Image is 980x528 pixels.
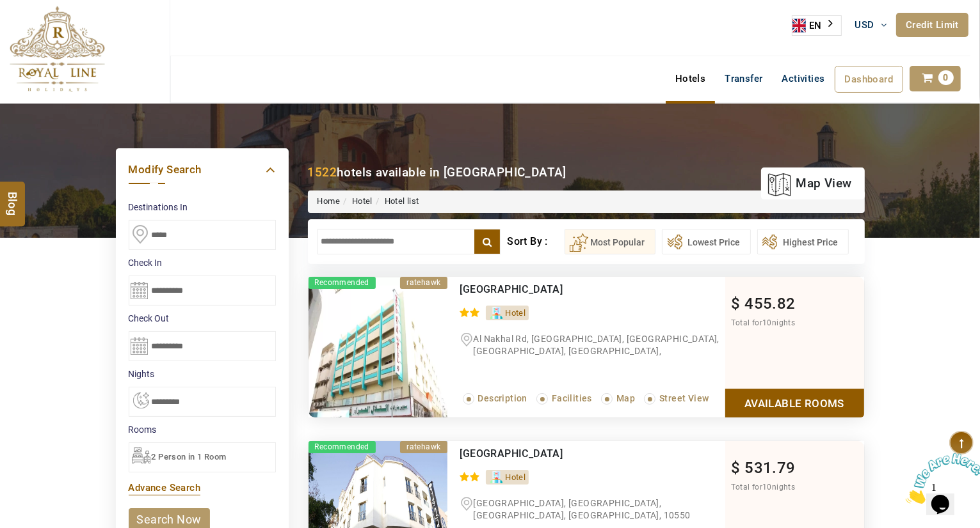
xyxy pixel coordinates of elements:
[662,229,751,254] button: Lowest Price
[5,5,10,16] span: 1
[474,498,691,520] span: [GEOGRAPHIC_DATA], [GEOGRAPHIC_DATA], [GEOGRAPHIC_DATA], [GEOGRAPHIC_DATA], 10550
[732,295,741,313] span: $
[309,277,376,289] span: Recommended
[901,448,980,509] iframe: chat widget
[762,483,772,492] span: 10
[460,447,672,460] div: Grand Square Hotel
[552,393,592,403] span: Facilities
[744,295,795,313] span: 455.82
[5,5,84,56] img: Chat attention grabber
[773,66,835,91] a: Activities
[129,201,276,214] label: Destinations In
[400,277,447,289] div: ratehawk
[792,15,842,36] div: Language
[910,66,961,91] a: 0
[845,74,894,85] span: Dashboard
[732,483,796,492] span: Total for nights
[308,165,337,180] b: 1522
[715,66,772,91] a: Transfer
[725,389,864,417] a: Show Rooms
[129,312,276,325] label: Check Out
[129,256,276,269] label: Check In
[757,229,849,254] button: Highest Price
[317,196,341,206] a: Home
[855,19,874,31] span: USD
[565,229,655,254] button: Most Popular
[896,13,968,37] a: Credit Limit
[460,334,719,380] span: Al Nakhal Rd, [GEOGRAPHIC_DATA], [GEOGRAPHIC_DATA], [GEOGRAPHIC_DATA], [GEOGRAPHIC_DATA], [GEOGRA...
[460,283,563,295] a: [GEOGRAPHIC_DATA]
[744,459,795,477] span: 531.79
[732,459,741,477] span: $
[767,169,851,198] a: map view
[507,229,564,254] div: Sort By :
[792,16,841,35] a: EN
[792,15,842,36] aside: Language selected: English
[732,318,796,327] span: Total for nights
[129,423,276,436] label: Rooms
[659,393,709,403] span: Street View
[666,66,715,91] a: Hotels
[400,441,447,453] div: ratehawk
[4,192,21,203] span: Blog
[616,393,635,403] span: Map
[308,164,566,181] div: hotels available in [GEOGRAPHIC_DATA]
[373,196,419,208] li: Hotel list
[352,196,373,206] a: Hotel
[152,452,227,462] span: 2 Person in 1 Room
[460,283,672,296] div: Gulf Star Hotel
[309,277,447,417] img: xY48tcjw_d2b5ca33bd970f64a6301fa75ae2eb22.png
[505,308,526,318] span: Hotel
[129,482,201,493] a: Advance Search
[309,441,376,453] span: Recommended
[762,318,772,327] span: 10
[129,161,276,178] a: Modify Search
[478,393,527,403] span: Description
[505,472,526,482] span: Hotel
[129,368,276,380] label: nights
[10,6,105,92] img: The Royal Line Holidays
[938,70,954,85] span: 0
[460,447,563,460] a: [GEOGRAPHIC_DATA]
